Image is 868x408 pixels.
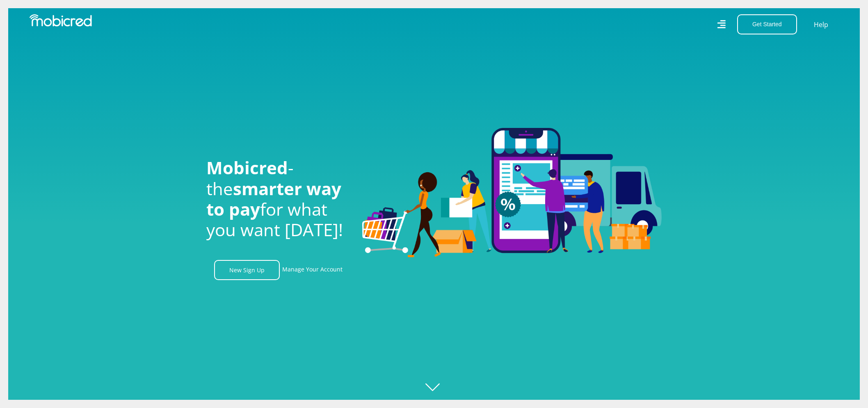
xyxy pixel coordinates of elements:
img: Mobicred [30,14,92,27]
img: Welcome to Mobicred [362,128,662,258]
h1: - the for what you want [DATE]! [206,157,350,240]
a: Help [813,19,829,30]
a: New Sign Up [214,260,280,280]
button: Get Started [737,14,797,34]
a: Manage Your Account [282,260,343,280]
span: Mobicred [206,156,288,179]
span: smarter way to pay [206,177,341,221]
